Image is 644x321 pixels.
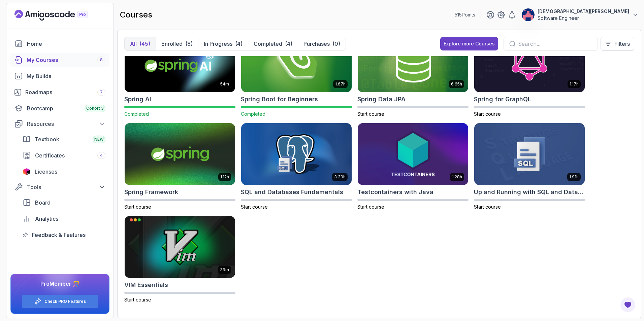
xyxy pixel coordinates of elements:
[19,196,109,209] a: board
[570,81,579,87] p: 1.17h
[35,215,58,223] span: Analytics
[100,57,103,63] span: 8
[19,228,109,242] a: feedback
[620,297,636,313] button: Open Feedback Button
[332,40,340,48] div: (0)
[10,37,109,50] a: home
[235,40,243,48] div: (4)
[521,8,639,22] button: user profile image[DEMOGRAPHIC_DATA][PERSON_NAME]Software Engineer
[185,40,193,48] div: (8)
[44,299,86,304] a: Check PRO Features
[298,37,346,50] button: Purchases(0)
[614,40,630,48] p: Filters
[27,40,105,48] div: Home
[10,102,109,115] a: bootcamp
[124,111,149,117] span: Completed
[440,37,498,50] button: Explore more Courses
[357,111,384,117] span: Start course
[285,40,292,48] div: (4)
[357,95,406,104] h2: Spring Data JPA
[254,40,282,48] p: Completed
[86,106,104,111] span: Cohort 3
[241,31,352,93] img: Spring Boot for Beginners card
[27,104,105,112] div: Bootcamp
[124,280,168,290] h2: VIM Essentials
[125,123,235,185] img: Spring Framework card
[139,40,150,48] div: (45)
[27,72,105,80] div: My Builds
[474,187,585,197] h2: Up and Running with SQL and Databases
[25,88,105,96] div: Roadmaps
[10,85,109,99] a: roadmaps
[156,37,198,50] button: Enrolled(8)
[335,81,346,87] p: 1.67h
[241,95,318,104] h2: Spring Boot for Beginners
[241,30,352,118] a: Spring Boot for Beginners card1.67hSpring Boot for BeginnersCompleted
[10,53,109,67] a: courses
[14,10,103,21] a: Landing page
[358,31,468,93] img: Spring Data JPA card
[220,174,229,180] p: 1.12h
[220,267,229,273] p: 39m
[19,165,109,178] a: licenses
[124,95,151,104] h2: Spring AI
[10,118,109,130] button: Resources
[19,212,109,225] a: analytics
[452,174,462,180] p: 1.28h
[35,151,65,159] span: Certificates
[100,153,103,158] span: 4
[130,40,137,48] p: All
[241,187,343,197] h2: SQL and Databases Fundamentals
[334,174,346,180] p: 3.39h
[27,56,105,64] div: My Courses
[357,187,433,197] h2: Testcontainers with Java
[124,187,178,197] h2: Spring Framework
[357,204,384,210] span: Start course
[161,40,183,48] p: Enrolled
[538,15,629,22] p: Software Engineer
[198,37,248,50] button: In Progress(4)
[518,40,592,48] input: Search...
[27,120,105,128] div: Resources
[241,111,265,117] span: Completed
[569,174,579,180] p: 1.91h
[455,11,475,18] p: 515 Points
[124,297,151,302] span: Start course
[35,168,57,176] span: Licenses
[474,95,531,104] h2: Spring for GraphQL
[22,294,98,308] button: Check PRO Features
[27,183,105,191] div: Tools
[241,123,352,185] img: SQL and Databases Fundamentals card
[19,133,109,146] a: textbook
[124,30,235,118] a: Spring AI card54mSpring AICompleted
[94,137,104,142] span: NEW
[444,40,495,47] div: Explore more Courses
[474,123,585,185] img: Up and Running with SQL and Databases card
[10,181,109,193] button: Tools
[474,31,585,93] img: Spring for GraphQL card
[35,135,59,143] span: Textbook
[220,81,229,87] p: 54m
[100,90,103,95] span: 7
[474,204,501,210] span: Start course
[19,149,109,162] a: certificates
[451,81,462,87] p: 6.65h
[538,8,629,15] p: [DEMOGRAPHIC_DATA][PERSON_NAME]
[32,231,86,239] span: Feedback & Features
[125,31,235,93] img: Spring AI card
[303,40,330,48] p: Purchases
[358,123,468,185] img: Testcontainers with Java card
[125,37,156,50] button: All(45)
[241,204,268,210] span: Start course
[120,9,152,20] h2: courses
[35,199,51,207] span: Board
[248,37,298,50] button: Completed(4)
[124,204,151,210] span: Start course
[10,69,109,83] a: builds
[601,37,634,51] button: Filters
[23,168,31,175] img: jetbrains icon
[474,111,501,117] span: Start course
[204,40,232,48] p: In Progress
[522,8,535,21] img: user profile image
